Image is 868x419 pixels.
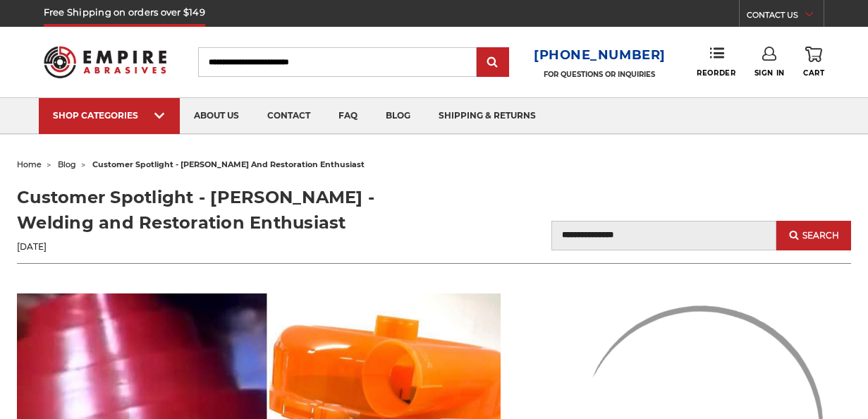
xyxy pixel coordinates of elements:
a: faq [324,98,372,134]
span: Reorder [697,68,735,78]
span: Sign In [754,68,785,78]
p: [DATE] [17,241,424,253]
a: home [17,159,42,169]
span: Cart [803,68,824,78]
a: CONTACT US [747,7,824,27]
a: shipping & returns [424,98,550,134]
p: FOR QUESTIONS OR INQUIRIES [534,70,666,79]
img: Empire Abrasives [44,38,166,86]
a: Reorder [697,47,735,77]
input: Submit [479,49,507,77]
a: about us [180,98,253,134]
h1: Customer Spotlight - [PERSON_NAME] - Welding and Restoration Enthusiast [17,185,424,236]
span: Search [802,231,839,241]
span: customer spotlight - [PERSON_NAME] and restoration enthusiast [92,159,365,169]
div: SHOP CATEGORIES [53,110,166,121]
a: [PHONE_NUMBER] [534,45,666,66]
a: Cart [803,47,824,78]
a: contact [253,98,324,134]
button: Search [776,221,851,250]
a: blog [58,159,76,169]
a: blog [372,98,424,134]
